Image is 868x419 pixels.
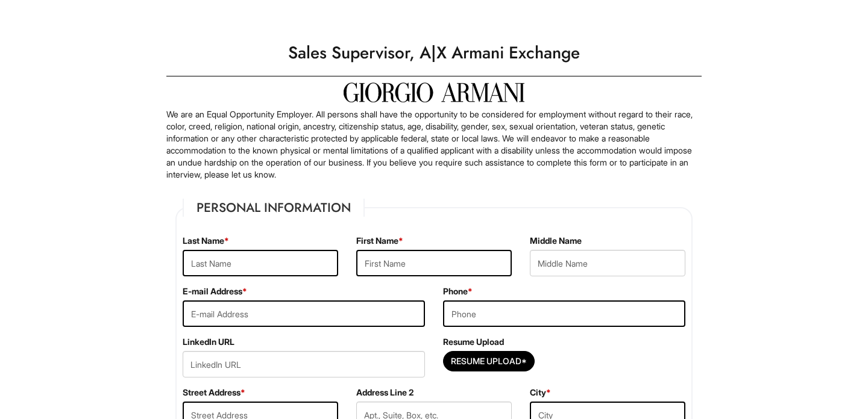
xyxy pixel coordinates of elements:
input: Phone [443,300,685,327]
input: LinkedIn URL [183,351,425,377]
label: Address Line 2 [356,386,414,399]
label: E-mail Address [183,285,247,297]
label: First Name [356,235,403,247]
label: Middle Name [530,235,582,247]
label: Phone [443,285,473,297]
input: Middle Name [530,250,685,276]
input: E-mail Address [183,300,425,327]
legend: Personal Information [183,199,365,217]
img: Giorgio Armani [344,82,524,102]
input: Last Name [183,250,338,276]
label: Street Address [183,386,245,399]
p: We are an Equal Opportunity Employer. All persons shall have the opportunity to be considered for... [166,108,702,181]
label: Resume Upload [443,336,504,348]
label: Last Name [183,235,229,247]
button: Resume Upload*Resume Upload* [443,351,535,371]
input: First Name [356,250,512,276]
h1: Sales Supervisor, A|X Armani Exchange [160,36,708,70]
label: City [530,386,551,399]
label: LinkedIn URL [183,336,234,348]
